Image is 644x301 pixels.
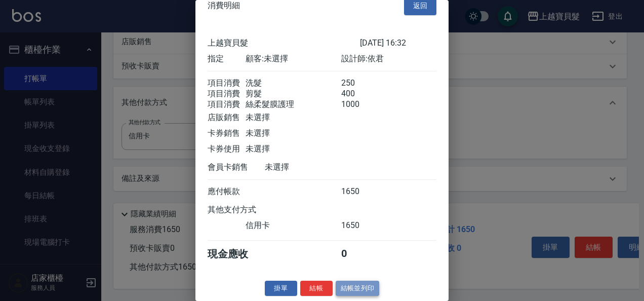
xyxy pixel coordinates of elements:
div: 信用卡 [246,220,341,231]
div: 卡券使用 [208,144,246,155]
div: [DATE] 16:32 [360,38,436,49]
div: 顧客: 未選擇 [246,54,341,64]
div: 應付帳款 [208,186,246,197]
button: 結帳 [300,281,333,296]
div: 未選擇 [246,144,341,155]
div: 1000 [341,99,379,110]
div: 剪髮 [246,89,341,99]
button: 掛單 [265,281,297,296]
div: 上越寶貝髮 [208,38,360,49]
div: 洗髮 [246,78,341,89]
div: 未選擇 [246,112,341,123]
div: 設計師: 依君 [341,54,436,64]
div: 項目消費 [208,89,246,99]
div: 250 [341,78,379,89]
div: 店販銷售 [208,112,246,123]
div: 1650 [341,220,379,231]
div: 400 [341,89,379,99]
div: 指定 [208,54,246,64]
div: 項目消費 [208,78,246,89]
div: 現金應收 [208,247,265,261]
div: 0 [341,247,379,261]
div: 會員卡銷售 [208,162,265,173]
div: 其他支付方式 [208,205,284,215]
div: 項目消費 [208,99,246,110]
div: 絲柔髮膜護理 [246,99,341,110]
button: 結帳並列印 [336,281,380,296]
div: 卡券銷售 [208,128,246,139]
div: 未選擇 [246,128,341,139]
div: 未選擇 [265,162,360,173]
span: 消費明細 [208,1,240,11]
div: 1650 [341,186,379,197]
